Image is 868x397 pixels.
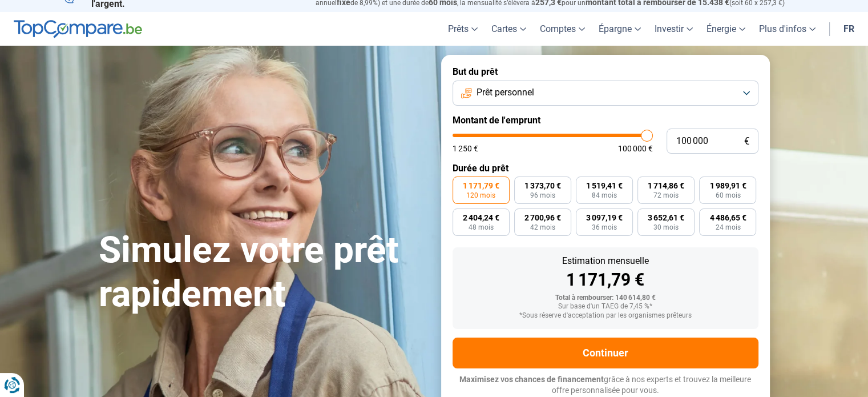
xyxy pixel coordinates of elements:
[530,192,555,199] span: 96 mois
[618,145,653,153] span: 100 000 €
[462,256,749,266] div: Estimation mensuelle
[715,192,740,199] span: 60 mois
[648,12,700,46] a: Investir
[462,303,749,311] div: Sur base d'un TAEG de 7,45 %*
[453,81,758,106] button: Prêt personnel
[653,224,679,231] span: 30 mois
[462,271,749,288] div: 1 171,79 €
[709,214,746,222] span: 4 486,65 €
[453,66,758,77] label: But du prêt
[837,12,861,46] a: fr
[530,224,555,231] span: 42 mois
[466,192,495,199] span: 120 mois
[524,214,561,222] span: 2 700,96 €
[453,145,478,153] span: 1 250 €
[99,228,427,316] h1: Simulez votre prêt rapidement
[469,224,494,231] span: 48 mois
[485,12,533,46] a: Cartes
[533,12,592,46] a: Comptes
[592,12,648,46] a: Épargne
[453,163,758,174] label: Durée du prêt
[653,192,679,199] span: 72 mois
[744,137,749,146] span: €
[700,12,752,46] a: Énergie
[441,12,485,46] a: Prêts
[14,20,142,38] img: TopCompare
[453,115,758,126] label: Montant de l'emprunt
[648,182,684,190] span: 1 714,86 €
[586,214,623,222] span: 3 097,19 €
[463,182,499,190] span: 1 171,79 €
[462,312,749,320] div: *Sous réserve d'acceptation par les organismes prêteurs
[462,294,749,302] div: Total à rembourser: 140 614,80 €
[453,338,758,368] button: Continuer
[463,214,499,222] span: 2 404,24 €
[586,182,623,190] span: 1 519,41 €
[648,214,684,222] span: 3 652,61 €
[592,224,617,231] span: 36 mois
[709,182,746,190] span: 1 989,91 €
[477,86,534,99] span: Prêt personnel
[715,224,740,231] span: 24 mois
[592,192,617,199] span: 84 mois
[524,182,561,190] span: 1 373,70 €
[752,12,822,46] a: Plus d'infos
[459,375,604,384] span: Maximisez vos chances de financement
[453,374,758,396] p: grâce à nos experts et trouvez la meilleure offre personnalisée pour vous.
